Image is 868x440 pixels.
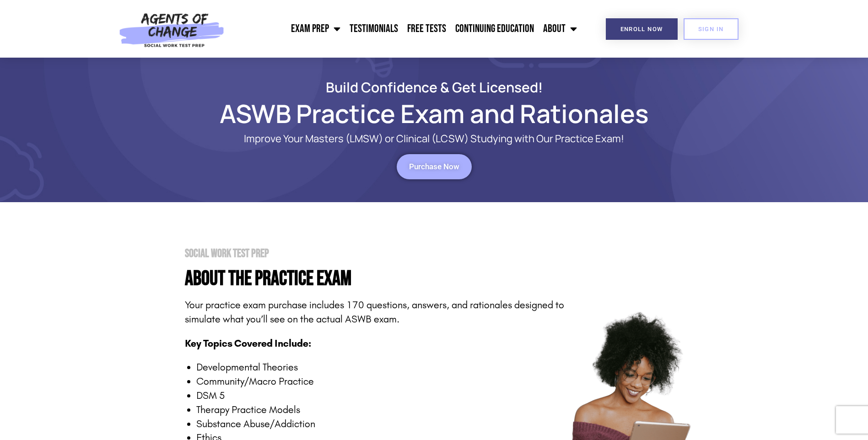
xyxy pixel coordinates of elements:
span: Key Topics Covered Include: [185,338,311,349]
li: Community/Macro Practice [196,375,565,389]
p: Improve Your Masters (LMSW) or Clinical (LCSW) Studying with Our Practice Exam! [210,133,658,145]
a: About [539,17,582,40]
a: Free Tests [403,17,451,40]
a: Testimonials [345,17,403,40]
a: SIGN IN [684,18,739,40]
li: Substance Abuse/Addiction [196,417,565,431]
span: Developmental Theories [196,361,298,373]
h2: Build Confidence & Get Licensed! [173,80,695,94]
a: Exam Prep [286,17,345,40]
a: Enroll Now [606,18,678,40]
span: Enroll Now [620,26,663,32]
h1: ASWB Practice Exam and Rationales [173,103,695,124]
span: Purchase Now [409,163,459,171]
h4: About the PRactice Exam [185,268,565,289]
a: Purchase Now [397,154,472,179]
nav: Menu [229,17,582,40]
a: Continuing Education [451,17,539,40]
li: DSM 5 [196,389,565,403]
h2: Social Work Test Prep [185,248,565,259]
span: SIGN IN [698,26,724,32]
span: Your practice exam purchase includes 170 questions, answers, and rationales designed to simulate ... [185,299,564,325]
li: Therapy Practice Models [196,403,565,417]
